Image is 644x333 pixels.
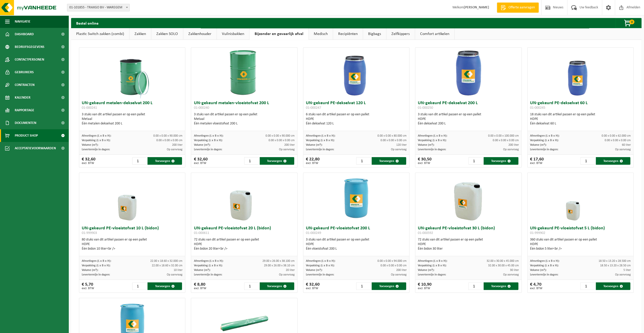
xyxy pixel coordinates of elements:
[15,53,44,66] span: Contactpersonen
[284,143,295,146] span: 200 liter
[306,157,320,165] div: € 22,80
[306,242,407,247] div: HDPE
[372,157,406,165] button: Toevoegen
[82,260,111,263] span: Afmetingen (L x B x H):
[443,48,494,98] img: 01-000250
[530,242,631,247] div: HDPE
[596,282,630,290] button: Toevoegen
[153,134,183,137] span: 0.00 x 0.00 x 90.000 cm
[600,264,631,267] span: 18.50 x 13.20 x 28.50 cm
[82,282,94,290] div: € 5,70
[487,260,519,263] span: 32.00 x 30.00 x 45.000 cm
[615,273,631,276] span: Op aanvraag
[306,162,320,165] span: excl. BTW
[194,231,209,235] span: 01-000611
[530,237,631,251] div: 360 stuks van dit artikel passen er op een pallet
[530,231,545,235] span: 01-999902
[82,273,110,276] span: Levertermijn in dagen:
[15,91,30,104] span: Kalender
[194,226,294,236] h3: UN-gekeurd PE-vloeistofvat 20 L (bidon)
[530,269,547,272] span: Volume (m³):
[468,282,483,290] input: 1
[381,264,407,267] span: 0.00 x 0.00 x 0.00 cm
[82,162,95,165] span: excl. BTW
[386,28,415,40] a: Zelfkippers
[306,237,407,251] div: 3 stuks van dit artikel passen er op een pallet
[503,148,519,151] span: Op aanvraag
[530,282,542,290] div: € 4,70
[418,242,519,247] div: HDPE
[167,273,183,276] span: Op aanvraag
[418,247,519,251] div: Één bidon 30 liter
[82,264,110,267] span: Verpakking (L x B x H):
[306,101,407,111] h3: UN-gekeurd PE-dekselvat 120 L
[602,134,631,137] span: 0.00 x 0.00 x 62.000 cm
[132,157,147,165] input: 1
[418,157,432,165] div: € 30,50
[530,148,558,151] span: Levertermijn in dagen:
[194,237,294,251] div: 72 stuks van dit artikel passen er op een pallet
[493,139,519,142] span: 0.00 x 0.00 x 0.00 cm
[151,28,183,40] a: Zakken SOLO
[306,121,407,126] div: Één dekselvat 120 L
[82,134,111,137] span: Afmetingen (L x B x H):
[306,134,335,137] span: Afmetingen (L x B x H):
[306,226,407,236] h3: UN-gekeurd PE-vloeistofvat 200 L
[418,117,519,121] div: HDPE
[306,143,322,146] span: Volume (m³):
[418,101,519,111] h3: UN-gekeurd PE-dekselvat 200 L
[15,104,34,117] span: Rapportage
[629,20,634,24] span: 0
[306,231,321,235] span: 01-000249
[510,269,519,272] span: 30 liter
[194,148,222,151] span: Levertermijn in dagen:
[194,139,222,142] span: Verpakking (L x B x H):
[530,226,631,236] h3: UN-gekeurd PE-vloeistofvat 5 L (bidon)
[356,157,371,165] input: 1
[71,28,129,40] a: Plastic Switch zakken (combi)
[194,157,207,165] div: € 32,60
[82,247,183,251] div: Één bidon 10 liter<br />
[484,157,518,165] button: Toevoegen
[530,157,544,165] div: € 17,60
[194,112,294,126] div: 3 stuks van dit artikel passen er op een pallet
[269,139,295,142] span: 0.00 x 0.00 x 0.00 cm
[82,112,183,126] div: 3 stuks van dit artikel passen er op een pallet
[306,282,320,290] div: € 32,60
[152,264,183,267] span: 22.00 x 18.60 x 32.00 cm
[244,157,259,165] input: 1
[194,273,222,276] span: Levertermijn in dagen:
[107,173,158,224] img: 01-999903
[82,237,183,251] div: 80 stuks van dit artikel passen er op een pallet
[82,269,98,272] span: Volume (m³):
[418,269,434,272] span: Volume (m³):
[194,134,223,137] span: Afmetingen (L x B x H):
[194,269,210,272] span: Volume (m³):
[306,106,321,110] span: 01-000247
[156,139,183,142] span: 0.00 x 0.00 x 0.00 cm
[468,157,483,165] input: 1
[129,28,151,40] a: Zakken
[250,28,308,40] a: Bijzonder en gevaarlijk afval
[82,101,183,111] h3: UN-gekeurd metalen-dekselvat 200 L
[418,282,432,290] div: € 10,90
[82,139,110,142] span: Verpakking (L x B x H):
[150,260,183,263] span: 22.00 x 18.60 x 32.000 cm
[306,112,407,126] div: 6 stuks van dit artikel passen er op een pallet
[622,143,631,146] span: 60 liter
[530,287,542,290] span: excl. BTW
[530,264,559,267] span: Verpakking (L x B x H):
[497,3,539,13] a: Offerte aanvragen
[507,5,536,10] span: Offerte aanvragen
[418,231,433,235] span: 01-000592
[415,28,454,40] a: Comfort artikelen
[82,157,95,165] div: € 32,60
[555,48,606,98] img: 01-000245
[396,143,407,146] span: 120 liter
[244,282,259,290] input: 1
[15,142,56,155] span: Acceptatievoorwaarden
[174,269,183,272] span: 10 liter
[599,260,631,263] span: 18.50 x 13.20 x 28.500 cm
[306,264,335,267] span: Verpakking (L x B x H):
[15,41,44,53] span: Bedrijfsgegevens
